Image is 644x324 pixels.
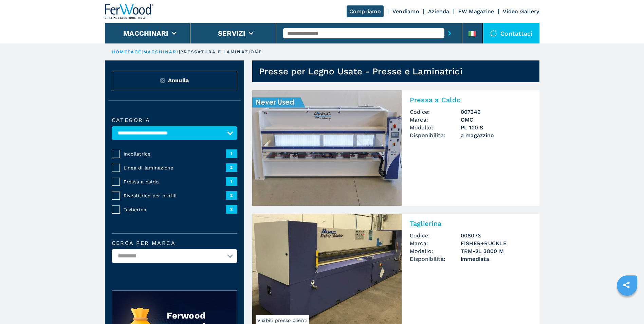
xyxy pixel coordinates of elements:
a: Compriamo [347,5,384,17]
span: Marca: [410,239,461,247]
span: | [142,49,143,54]
span: Codice: [410,232,461,239]
span: Modello: [410,124,461,131]
span: Pressa a caldo [124,178,226,185]
span: Linea di laminazione [124,164,226,171]
button: Macchinari [123,29,168,37]
a: Pressa a Caldo OMC PL 120 SPressa a CaldoCodice:007346Marca:OMCModello:PL 120 SDisponibilità:a ma... [252,90,539,206]
span: Incollatrice [124,150,226,157]
h3: PL 120 S [461,124,531,131]
span: | [179,49,180,54]
h3: TRM-2L 3800 M [461,247,531,255]
h3: 007346 [461,108,531,116]
span: Rivestitrice per profili [124,192,226,199]
button: ResetAnnulla [112,71,237,90]
a: macchinari [143,49,179,54]
a: Vendiamo [392,8,419,15]
div: Contattaci [483,23,539,43]
h2: Pressa a Caldo [410,96,531,104]
h1: Presse per Legno Usate - Presse e Laminatrici [259,66,462,77]
img: Contattaci [490,30,497,37]
h3: 008073 [461,232,531,239]
span: Modello: [410,247,461,255]
span: 2 [226,191,237,199]
span: Marca: [410,116,461,124]
img: Ferwood [105,4,154,19]
span: 2 [226,163,237,172]
button: submit-button [444,25,455,41]
button: Servizi [218,29,245,37]
img: Reset [160,78,165,83]
span: immediata [461,255,531,263]
img: Pressa a Caldo OMC PL 120 S [252,90,402,206]
span: a magazzino [461,131,531,139]
label: Cerca per marca [112,240,237,246]
span: Annulla [168,76,189,84]
p: pressatura e laminazione [180,49,262,55]
span: 1 [226,177,237,185]
a: Azienda [428,8,449,15]
h3: OMC [461,116,531,124]
span: 2 [226,205,237,213]
a: sharethis [618,276,635,293]
h3: FISHER+RUCKLE [461,239,531,247]
span: Disponibilità: [410,255,461,263]
h2: Taglierina [410,219,531,228]
span: 1 [226,149,237,158]
a: FW Magazine [458,8,494,15]
a: Video Gallery [503,8,539,15]
span: Codice: [410,108,461,116]
span: Taglierina [124,206,226,213]
label: Categoria [112,118,237,123]
span: Disponibilità: [410,131,461,139]
a: HOMEPAGE [112,49,142,54]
